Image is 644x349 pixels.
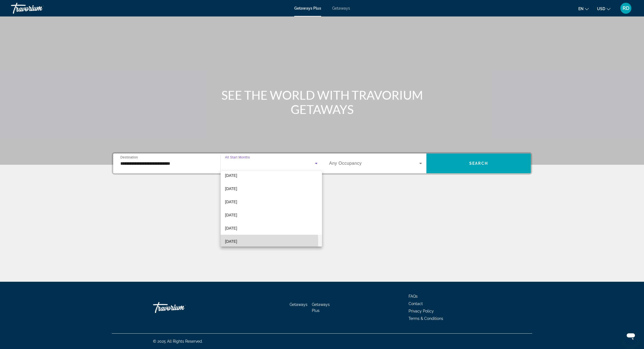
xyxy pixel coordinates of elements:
span: [DATE] [225,185,237,192]
span: [DATE] [225,199,237,205]
span: [DATE] [225,212,237,218]
span: [DATE] [225,172,237,179]
iframe: Button to launch messaging window [622,327,640,345]
span: [DATE] [225,238,237,245]
span: [DATE] [225,225,237,231]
